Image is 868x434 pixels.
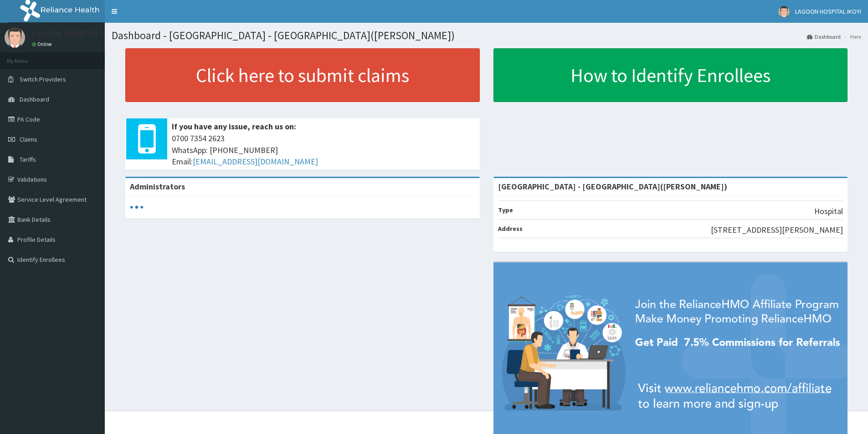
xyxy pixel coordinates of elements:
[125,48,480,102] a: Click here to submit claims
[498,181,727,192] strong: [GEOGRAPHIC_DATA] - [GEOGRAPHIC_DATA]([PERSON_NAME])
[814,205,843,217] p: Hospital
[172,133,475,168] span: 0700 7354 2623 WhatsApp: [PHONE_NUMBER] Email:
[32,30,120,38] p: LAGOON HOSPITAL IKOYI
[172,121,296,132] b: If you have any issue, reach us on:
[130,181,185,192] b: Administrators
[711,224,843,236] p: [STREET_ADDRESS][PERSON_NAME]
[778,6,790,17] img: User Image
[493,48,848,102] a: How to Identify Enrollees
[112,30,861,41] h1: Dashboard - [GEOGRAPHIC_DATA] - [GEOGRAPHIC_DATA]([PERSON_NAME])
[5,27,25,48] img: User Image
[20,75,66,83] span: Switch Providers
[20,155,36,163] span: Tariffs
[842,33,861,41] li: Here
[20,95,49,103] span: Dashboard
[20,135,37,143] span: Claims
[498,206,513,214] b: Type
[130,200,144,214] svg: audio-loading
[807,33,841,41] a: Dashboard
[193,156,318,167] a: [EMAIL_ADDRESS][DOMAIN_NAME]
[32,41,54,47] a: Online
[498,225,523,233] b: Address
[795,7,861,15] span: LAGOON HOSPITAL IKOYI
